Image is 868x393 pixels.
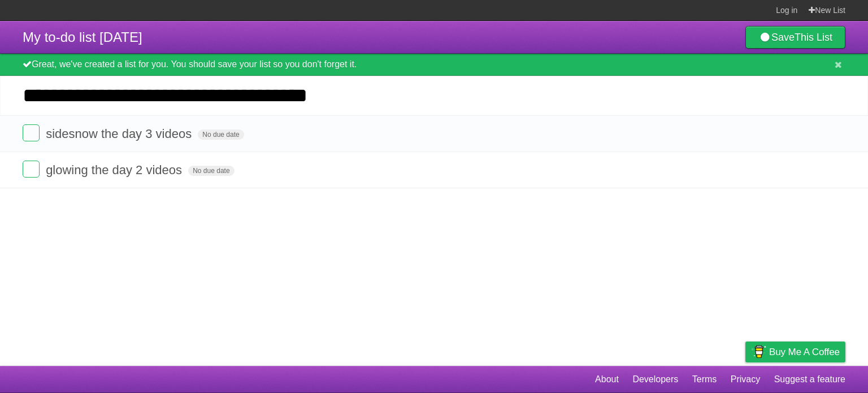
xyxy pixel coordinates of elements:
[745,26,845,49] a: SaveThis List
[745,342,845,362] a: Buy me a coffee
[23,161,40,178] label: Done
[632,369,678,390] a: Developers
[751,342,766,361] img: Buy me a coffee
[769,342,840,362] span: Buy me a coffee
[188,166,234,176] span: No due date
[46,163,185,177] span: glowing the day 2 videos
[795,32,832,43] b: This List
[23,124,40,141] label: Done
[198,129,244,140] span: No due date
[46,127,194,141] span: sidesnow the day 3 videos
[774,369,845,390] a: Suggest a feature
[23,29,142,45] span: My to-do list [DATE]
[595,369,619,390] a: About
[692,369,717,390] a: Terms
[731,369,760,390] a: Privacy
